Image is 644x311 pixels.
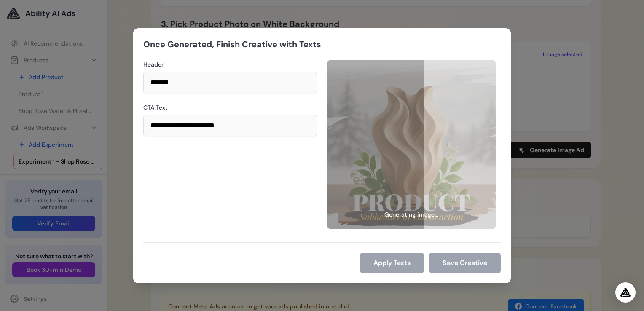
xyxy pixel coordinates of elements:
[429,253,501,273] button: Save Creative
[143,38,321,50] h2: Once Generated, Finish Creative with Texts
[360,253,424,273] button: Apply Texts
[143,60,317,69] label: Header
[384,211,438,218] span: Generating image...
[615,282,636,303] div: Open Intercom Messenger
[143,103,317,112] label: CTA Text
